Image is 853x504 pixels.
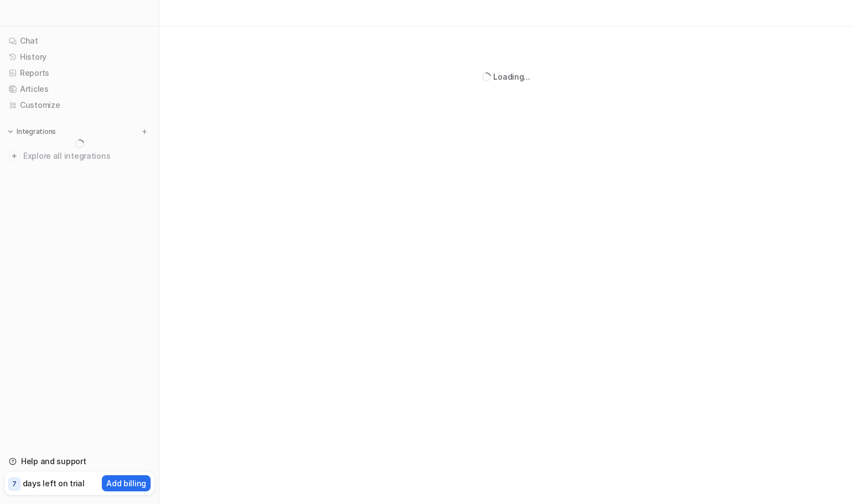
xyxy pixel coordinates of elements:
img: expand menu [7,128,14,136]
a: Help and support [4,454,154,469]
button: Integrations [4,126,59,137]
a: Chat [4,33,154,49]
p: Integrations [17,127,56,136]
a: History [4,49,154,65]
a: Reports [4,65,154,81]
a: Customize [4,97,154,113]
p: 7 [12,479,17,489]
div: Loading... [493,71,530,82]
img: menu_add.svg [141,128,148,136]
a: Explore all integrations [4,148,154,164]
p: days left on trial [23,477,85,489]
p: Add billing [106,477,146,489]
a: Articles [4,81,154,97]
span: Explore all integrations [23,147,150,165]
button: Add billing [102,475,151,491]
img: explore all integrations [9,150,20,162]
